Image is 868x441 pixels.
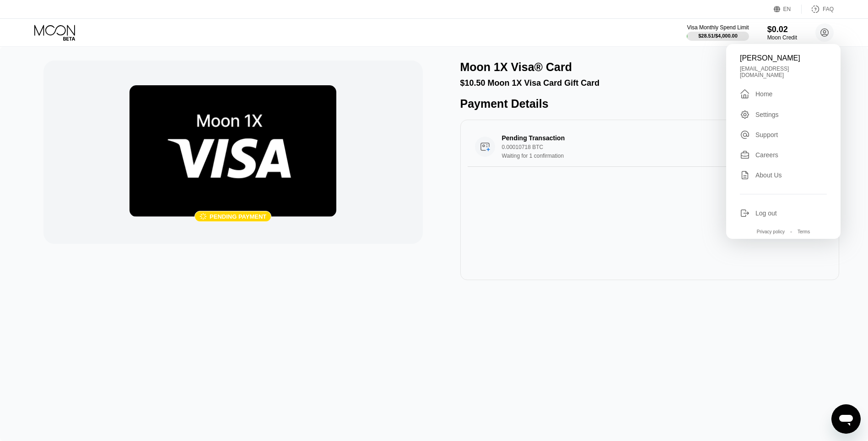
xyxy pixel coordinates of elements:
[740,88,827,99] div: Home
[460,97,840,110] div: Payment Details
[798,229,810,234] div: Terms
[468,127,832,167] div: Pending Transaction0.00010718 BTCWaiting for 1 confirmation$12.00[DATE] 2:13 AM
[831,404,861,434] iframe: Button to launch messaging window, conversation in progress
[199,213,207,220] div: 
[755,111,779,118] div: Settings
[767,25,797,34] div: $0.02
[502,153,743,159] div: Waiting for 1 confirmation
[460,61,572,74] div: Moon 1X Visa® Card
[502,134,726,142] div: Pending Transaction
[755,171,782,179] div: About Us
[755,90,772,98] div: Home
[740,110,827,120] div: Settings
[755,209,777,217] div: Log out
[774,5,802,14] div: EN
[740,130,827,140] div: Support
[757,229,785,234] div: Privacy policy
[502,144,743,150] div: 0.00010718 BTC
[698,33,738,39] div: $28.51 / $4,000.00
[740,66,827,78] div: [EMAIL_ADDRESS][DOMAIN_NAME]
[740,88,750,99] div: 
[740,150,827,160] div: Careers
[755,131,778,138] div: Support
[767,25,797,41] div: $0.02Moon Credit
[460,78,840,88] div: $10.50 Moon 1X Visa Card Gift Card
[767,34,797,41] div: Moon Credit
[740,54,827,62] div: [PERSON_NAME]
[783,6,791,12] div: EN
[210,213,266,220] div: Pending payment
[823,6,834,12] div: FAQ
[755,151,778,159] div: Careers
[687,24,749,31] div: Visa Monthly Spend Limit
[802,5,834,14] div: FAQ
[740,208,827,218] div: Log out
[687,24,749,41] div: Visa Monthly Spend Limit$28.51/$4,000.00
[740,170,827,180] div: About Us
